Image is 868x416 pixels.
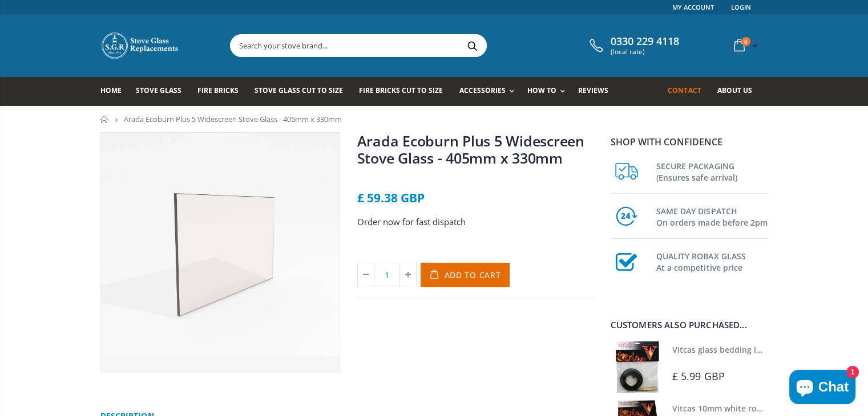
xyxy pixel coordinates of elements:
[611,48,679,56] span: (local rate)
[611,135,768,149] p: Shop with confidence
[359,77,451,106] a: Fire Bricks Cut To Size
[459,85,505,95] span: Accessories
[587,35,679,56] a: 0330 229 4118 (local rate)
[445,270,501,280] span: Add to Cart
[668,77,709,106] a: Contact
[672,369,725,383] span: £ 5.99 GBP
[357,215,597,229] p: Order now for fast dispatch
[255,85,343,95] span: Stove Glass Cut To Size
[786,370,859,407] inbox-online-store-chat: Shopify online store chat
[100,77,130,106] a: Home
[101,133,340,371] img: Rectangularstoveglass_wider_b718d905-c09c-4494-b0f4-cf14a523856f_800x_crop_center.jpg
[136,77,190,106] a: Stove Glass
[656,248,768,274] h3: QUALITY ROBAX GLASS At a competitive price
[231,35,614,56] input: Search your stove brand...
[611,341,664,394] img: Vitcas stove glass bedding in tape
[717,77,760,106] a: About us
[611,35,679,48] span: 0330 229 4118
[136,85,181,95] span: Stove Glass
[255,77,352,106] a: Stove Glass Cut To Size
[717,85,752,95] span: About us
[197,85,239,95] span: Fire Bricks
[124,114,342,124] span: Arada Ecoburn Plus 5 Widescreen Stove Glass - 405mm x 330mm
[741,37,750,46] span: 0
[421,263,510,287] button: Add to Cart
[459,35,485,56] button: Search
[459,77,519,106] a: Accessories
[100,116,109,123] a: Home
[100,31,180,60] img: Stove Glass Replacement
[729,34,760,56] a: 0
[357,131,584,168] a: Arada Ecoburn Plus 5 Widescreen Stove Glass - 405mm x 330mm
[611,321,768,329] div: Customers also purchased...
[527,77,571,106] a: How To
[357,190,425,206] span: £ 59.38 GBP
[527,85,556,95] span: How To
[100,85,122,95] span: Home
[578,85,608,95] span: Reviews
[668,85,701,95] span: Contact
[656,158,768,183] h3: SECURE PACKAGING (Ensures safe arrival)
[656,203,768,229] h3: SAME DAY DISPATCH On orders made before 2pm
[359,85,443,95] span: Fire Bricks Cut To Size
[197,77,247,106] a: Fire Bricks
[578,77,617,106] a: Reviews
